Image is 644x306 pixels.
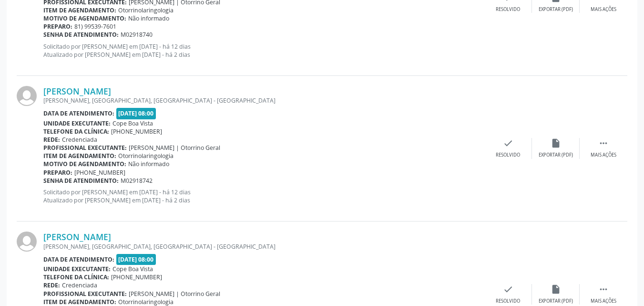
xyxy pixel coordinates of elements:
span: [PHONE_NUMBER] [74,169,125,177]
span: Não informado [128,14,169,22]
b: Data de atendimento: [43,109,114,117]
span: [DATE] 08:00 [116,254,156,265]
a: [PERSON_NAME] [43,86,111,96]
span: [PERSON_NAME] | Otorrino Geral [129,290,220,298]
img: img [17,232,37,252]
i: check [503,138,513,148]
b: Profissional executante: [43,290,127,298]
img: img [17,86,37,106]
span: M02918740 [121,31,153,39]
div: Exportar (PDF) [539,152,573,158]
div: Resolvido [496,6,520,13]
b: Item de agendamento: [43,6,116,14]
div: [PERSON_NAME], [GEOGRAPHIC_DATA], [GEOGRAPHIC_DATA] - [GEOGRAPHIC_DATA] [43,243,484,251]
b: Rede: [43,136,60,144]
i: insert_drive_file [551,138,561,148]
b: Senha de atendimento: [43,31,119,39]
span: [PERSON_NAME] | Otorrino Geral [129,144,220,152]
b: Unidade executante: [43,265,111,273]
span: Credenciada [62,136,97,144]
b: Data de atendimento: [43,255,114,264]
span: Cope Boa Vista [112,119,153,127]
b: Item de agendamento: [43,298,116,306]
i:  [598,284,609,295]
p: Solicitado por [PERSON_NAME] em [DATE] - há 12 dias Atualizado por [PERSON_NAME] em [DATE] - há 2... [43,42,484,59]
span: Credenciada [62,281,97,289]
span: Otorrinolaringologia [118,152,174,160]
div: Exportar (PDF) [539,298,573,305]
span: Cope Boa Vista [112,265,153,273]
b: Profissional executante: [43,144,127,152]
b: Unidade executante: [43,119,111,127]
b: Telefone da clínica: [43,273,109,281]
i: check [503,284,513,295]
p: Solicitado por [PERSON_NAME] em [DATE] - há 12 dias Atualizado por [PERSON_NAME] em [DATE] - há 2... [43,188,484,204]
i: insert_drive_file [551,284,561,295]
span: [DATE] 08:00 [116,108,156,119]
span: [PHONE_NUMBER] [111,273,162,281]
div: Exportar (PDF) [539,6,573,13]
span: 81) 99539-7601 [74,22,116,31]
b: Preparo: [43,22,72,31]
span: Otorrinolaringologia [118,298,174,306]
b: Senha de atendimento: [43,177,119,185]
div: Mais ações [591,298,616,305]
b: Preparo: [43,169,72,177]
div: Mais ações [591,6,616,13]
div: Resolvido [496,298,520,305]
span: Otorrinolaringologia [118,6,174,14]
b: Item de agendamento: [43,152,116,160]
div: Resolvido [496,152,520,158]
div: [PERSON_NAME], [GEOGRAPHIC_DATA], [GEOGRAPHIC_DATA] - [GEOGRAPHIC_DATA] [43,96,484,105]
b: Rede: [43,281,60,289]
i:  [598,138,609,148]
b: Motivo de agendamento: [43,14,126,22]
span: Não informado [128,160,169,168]
div: Mais ações [591,152,616,158]
b: Telefone da clínica: [43,127,109,136]
b: Motivo de agendamento: [43,160,126,168]
span: [PHONE_NUMBER] [111,127,162,136]
span: M02918742 [121,177,153,185]
a: [PERSON_NAME] [43,232,111,242]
